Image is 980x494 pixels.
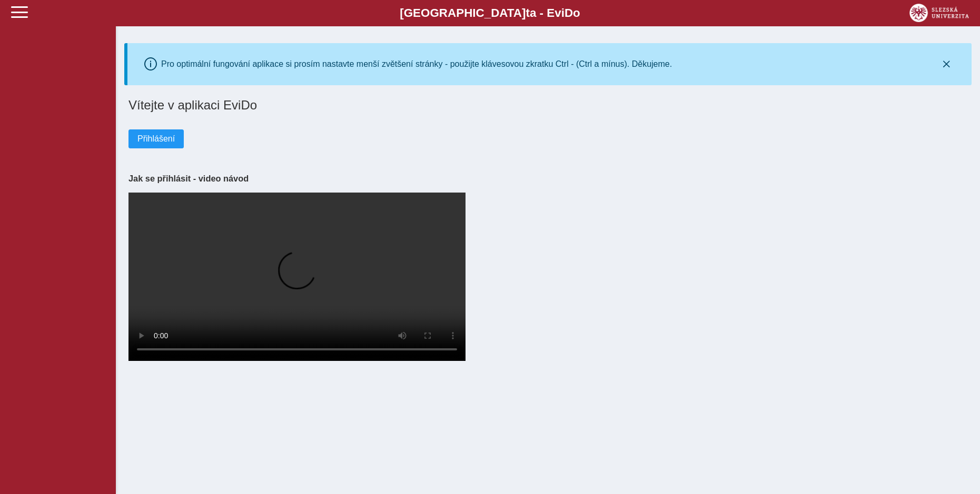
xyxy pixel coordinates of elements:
[909,4,969,22] img: logo_web_su.png
[565,6,573,19] span: D
[32,6,948,20] b: [GEOGRAPHIC_DATA] a - Evi
[161,59,672,69] div: Pro optimální fungování aplikace si prosím nastavte menší zvětšení stránky - použijte klávesovou ...
[128,193,466,361] video: Your browser does not support the video tag.
[128,98,967,113] h1: Vítejte v aplikaci EviDo
[128,129,184,148] button: Přihlášení
[128,174,967,184] h3: Jak se přihlásit - video návod
[137,134,175,144] span: Přihlášení
[526,6,529,19] span: t
[573,6,580,19] span: o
